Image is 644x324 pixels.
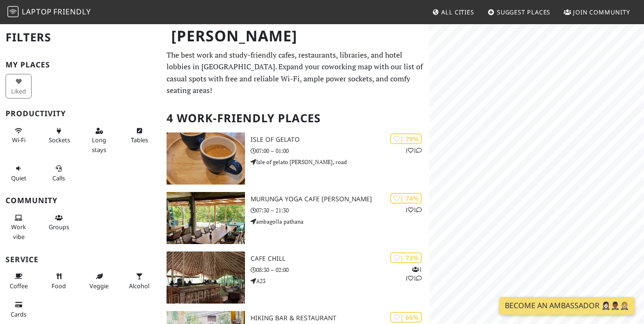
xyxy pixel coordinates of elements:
[11,174,26,182] span: Quiet
[46,210,72,235] button: Groups
[11,223,26,240] span: People working
[251,265,430,274] p: 08:30 – 02:00
[11,310,26,318] span: Credit cards
[46,123,72,148] button: Sockets
[6,123,32,148] button: Wi-Fi
[251,146,430,155] p: 07:00 – 01:00
[251,195,430,203] h3: Murunga Yoga Cafe [PERSON_NAME]
[90,282,109,290] span: Veggie
[6,255,155,264] h3: Service
[167,104,424,132] h2: 4 Work-Friendly Places
[167,132,245,185] img: Isle of Gelato
[497,8,551,16] span: Suggest Places
[46,161,72,185] button: Calls
[12,136,26,144] span: Stable Wi-Fi
[6,161,32,185] button: Quiet
[390,312,422,323] div: | 66%
[86,123,112,157] button: Long stays
[167,192,245,244] img: Murunga Yoga Cafe Ella
[251,206,430,215] p: 07:30 – 21:30
[428,4,478,20] a: All Cities
[131,136,148,144] span: Work-friendly tables
[405,146,422,155] p: 1 1
[6,297,32,322] button: Cards
[405,205,422,214] p: 1 1
[22,7,52,17] span: Laptop
[164,23,427,49] h1: [PERSON_NAME]
[6,60,155,69] h3: My Places
[251,277,430,285] p: A23
[251,314,430,322] h3: Hiking bar & Restaurant
[129,282,149,290] span: Alcohol
[6,23,155,52] h2: Filters
[6,196,155,205] h3: Community
[405,265,422,283] p: 1 1 1
[161,132,429,185] a: Isle of Gelato | 79% 11 Isle of Gelato 07:00 – 01:00 Isle of gelato [PERSON_NAME], road
[52,282,66,290] span: Food
[441,8,474,16] span: All Cities
[390,193,422,204] div: | 74%
[126,123,152,148] button: Tables
[52,174,65,182] span: Video/audio calls
[49,136,70,144] span: Power sockets
[167,251,245,304] img: Cafe Chill
[86,269,112,293] button: Veggie
[499,297,635,315] a: Become an Ambassador 🤵🏻‍♀️🤵🏾‍♂️🤵🏼‍♀️
[390,133,422,144] div: | 79%
[7,4,91,20] a: LaptopFriendly LaptopFriendly
[6,109,155,118] h3: Productivity
[53,7,90,17] span: Friendly
[251,217,430,226] p: ambagolla pathana
[560,4,634,20] a: Join Community
[6,210,32,244] button: Work vibe
[10,282,28,290] span: Coffee
[251,255,430,263] h3: Cafe Chill
[161,251,429,304] a: Cafe Chill | 73% 111 Cafe Chill 08:30 – 02:00 A23
[251,158,430,166] p: Isle of gelato [PERSON_NAME], road
[573,8,630,16] span: Join Community
[484,4,554,20] a: Suggest Places
[7,6,19,17] img: LaptopFriendly
[167,49,424,97] p: The best work and study-friendly cafes, restaurants, libraries, and hotel lobbies in [GEOGRAPHIC_...
[251,136,430,144] h3: Isle of Gelato
[6,269,32,293] button: Coffee
[92,136,106,153] span: Long stays
[390,252,422,263] div: | 73%
[49,223,69,231] span: Group tables
[126,269,152,293] button: Alcohol
[46,269,72,293] button: Food
[161,192,429,244] a: Murunga Yoga Cafe Ella | 74% 11 Murunga Yoga Cafe [PERSON_NAME] 07:30 – 21:30 ambagolla pathana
